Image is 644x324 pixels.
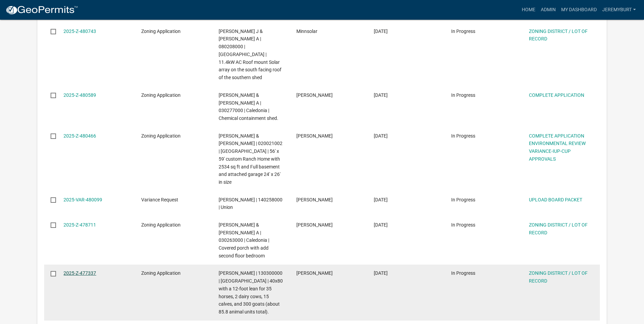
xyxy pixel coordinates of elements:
span: matt morey [296,222,333,228]
span: TOSTENSON,BRIAN M | 140258000 | Union [219,197,282,210]
span: In Progress [451,133,475,139]
span: Variance Request [141,197,178,202]
span: MUNDINGER,ROSS & SHAUNA | 020021002 | Brownsville | 56' x 59' custom Ranch Home with 2534 sq ft a... [219,133,282,185]
span: Michelle Burt [296,270,333,276]
span: Minnsolar [296,29,317,34]
a: My Dashboard [558,3,600,16]
span: MOREY,MATTHEW J & ELIZABETH A | 030263000 | Caledonia | Covered porch with add second floor bedroom [219,222,269,258]
span: 09/18/2025 [374,133,388,139]
a: 2025-Z-478711 [63,222,96,228]
span: Zoning Application [141,133,181,139]
span: Zoning Application [141,92,181,98]
a: 2025-Z-480466 [63,133,96,139]
span: In Progress [451,92,475,98]
a: ZONING DISTRICT / LOT OF RECORD [529,29,588,42]
span: Zoning Application [141,222,181,228]
a: JeremyBurt [600,3,639,16]
a: COMPLETE APPLICATION [529,133,584,139]
span: Jeff Stier [296,133,333,139]
a: UPLOAD BOARD PACKET [529,197,582,202]
a: ZONING DISTRICT / LOT OF RECORD [529,222,588,235]
span: In Progress [451,197,475,202]
span: In Progress [451,222,475,228]
span: 09/18/2025 [374,29,388,34]
span: In Progress [451,29,475,34]
a: COMPLETE APPLICATION [529,92,584,98]
span: PLZAK,WM J & MAUREEN A | 080208000 | La Crescent | 11.4kW AC Roof mount Solar array on the south ... [219,29,281,80]
a: Admin [538,3,558,16]
a: ZONING DISTRICT / LOT OF RECORD [529,270,588,284]
span: Joe Schieber [296,92,333,98]
a: 2025-Z-480743 [63,29,96,34]
span: Zoning Application [141,270,181,276]
a: 2025-Z-480589 [63,92,96,98]
span: 09/17/2025 [374,197,388,202]
span: 09/15/2025 [374,222,388,228]
a: VARIANCE-IUP-CUP APPROVALS [529,148,571,162]
span: Zoning Application [141,29,181,34]
a: 2025-VAR-480099 [63,197,102,202]
span: SCHIEBER,JAMES J & PATRICIA A | 030277000 | Caledonia | Chemical containment shed. [219,92,278,121]
span: Brian Tostenson [296,197,333,202]
span: Miller, Leon | 130300000 | Spring Grove | 40x80 with a 12-foot lean for 35 horses, 2 dairy cows, ... [219,270,283,314]
a: 2025-Z-477337 [63,270,96,276]
span: 09/18/2025 [374,92,388,98]
span: 09/11/2025 [374,270,388,276]
span: In Progress [451,270,475,276]
a: Home [519,3,538,16]
a: ENVIRONMENTAL REVIEW [529,141,586,146]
